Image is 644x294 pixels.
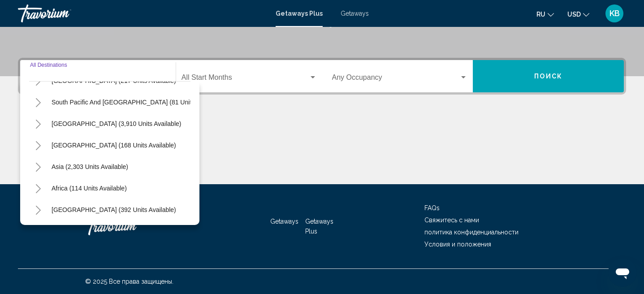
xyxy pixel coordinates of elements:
a: Условия и положения [424,241,491,248]
button: [GEOGRAPHIC_DATA] (3,910 units available) [47,113,186,134]
a: Getaways Plus [305,218,333,235]
button: [GEOGRAPHIC_DATA] (168 units available) [47,135,181,156]
span: [GEOGRAPHIC_DATA] (392 units available) [52,206,176,213]
a: FAQs [424,204,440,212]
a: Свяжитесь с нами [424,216,479,224]
span: USD [567,11,581,18]
span: ru [536,11,545,18]
button: User Menu [603,4,626,23]
span: [GEOGRAPHIC_DATA] (168 units available) [52,142,176,149]
button: Toggle Africa (114 units available) [29,179,47,197]
div: Search widget [20,60,624,92]
button: Toggle South Pacific and Oceania (81 units available) [29,93,47,111]
span: Поиск [534,73,562,80]
span: Asia (2,303 units available) [52,163,128,170]
button: Toggle Central America (168 units available) [29,136,47,154]
button: Toggle South America (3,910 units available) [29,115,47,133]
button: Change language [536,8,554,21]
span: South Pacific and [GEOGRAPHIC_DATA] (81 units available) [52,99,224,106]
iframe: Button to launch messaging window [608,258,637,287]
button: Change currency [567,8,589,21]
button: South Pacific and [GEOGRAPHIC_DATA] (81 units available) [47,92,228,112]
button: Toggle Asia (2,303 units available) [29,158,47,176]
a: Travorium [18,4,267,22]
button: Asia (2,303 units available) [47,156,133,177]
a: политика конфиденциальности [424,229,519,236]
span: [GEOGRAPHIC_DATA] (3,910 units available) [52,120,181,127]
a: Getaways Plus [276,10,323,17]
button: Поиск [473,60,624,92]
span: © 2025 Все права защищены. [85,278,173,285]
a: Travorium [85,213,175,240]
button: Africa (114 units available) [47,178,131,199]
a: Getaways [341,10,369,17]
button: Toggle Middle East (392 units available) [29,201,47,219]
span: Africa (114 units available) [52,185,127,192]
a: Getaways [270,218,298,225]
span: KB [609,9,620,18]
button: [GEOGRAPHIC_DATA] (392 units available) [47,199,181,220]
